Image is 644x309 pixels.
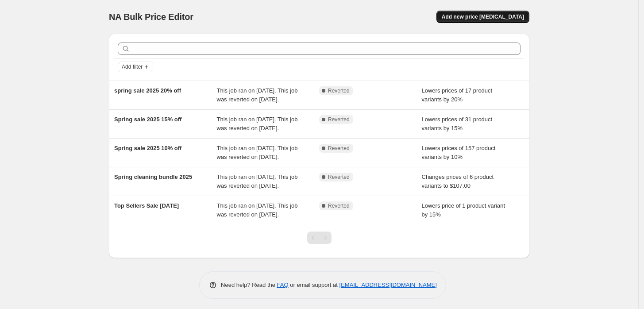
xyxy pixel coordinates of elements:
[422,174,494,189] span: Changes prices of 6 product variants to $107.00
[328,87,350,94] span: Reverted
[442,13,524,20] span: Add new price [MEDICAL_DATA]
[114,87,181,94] span: spring sale 2025 20% off
[109,12,193,22] span: NA Bulk Price Editor
[328,116,350,123] span: Reverted
[328,174,350,181] span: Reverted
[118,62,153,72] button: Add filter
[289,282,339,288] span: or email support at
[422,145,496,160] span: Lowers prices of 157 product variants by 10%
[217,116,298,131] span: This job ran on [DATE]. This job was reverted on [DATE].
[217,145,298,160] span: This job ran on [DATE]. This job was reverted on [DATE].
[221,282,277,288] span: Need help? Read the
[422,202,505,218] span: Lowers price of 1 product variant by 15%
[122,63,143,70] span: Add filter
[328,202,350,209] span: Reverted
[114,174,192,180] span: Spring cleaning bundle 2025
[436,11,529,23] button: Add new price [MEDICAL_DATA]
[277,282,289,288] a: FAQ
[217,87,298,103] span: This job ran on [DATE]. This job was reverted on [DATE].
[422,87,493,103] span: Lowers prices of 17 product variants by 20%
[422,116,493,131] span: Lowers prices of 31 product variants by 15%
[339,282,437,288] a: [EMAIL_ADDRESS][DOMAIN_NAME]
[114,145,181,151] span: Spring sale 2025 10% off
[307,232,332,244] nav: Pagination
[217,202,298,218] span: This job ran on [DATE]. This job was reverted on [DATE].
[217,174,298,189] span: This job ran on [DATE]. This job was reverted on [DATE].
[114,202,179,209] span: Top Sellers Sale [DATE]
[328,145,350,152] span: Reverted
[114,116,181,123] span: Spring sale 2025 15% off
